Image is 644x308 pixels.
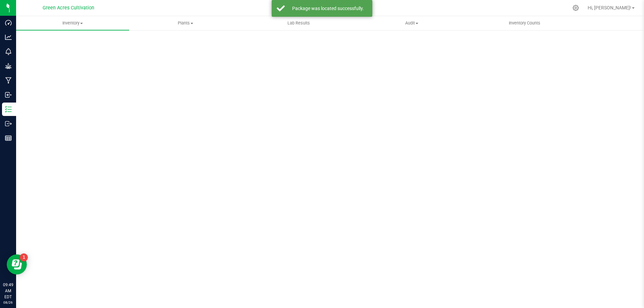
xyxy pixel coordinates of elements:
[468,16,581,30] a: Inventory Counts
[20,253,28,261] iframe: Resource center unread badge
[5,91,12,98] inline-svg: Inbound
[5,77,12,84] inline-svg: Manufacturing
[288,5,367,12] div: Package was located successfully.
[16,16,129,30] a: Inventory
[5,106,12,113] inline-svg: Inventory
[278,20,319,26] span: Lab Results
[500,20,549,26] span: Inventory Counts
[5,34,12,41] inline-svg: Analytics
[356,20,468,26] span: Audit
[3,300,13,305] p: 08/26
[5,19,12,26] inline-svg: Dashboard
[43,5,94,11] span: Green Acres Cultivation
[5,63,12,69] inline-svg: Grow
[5,135,12,141] inline-svg: Reports
[5,120,12,127] inline-svg: Outbound
[588,5,631,10] span: Hi, [PERSON_NAME]!
[572,5,580,11] div: Manage settings
[7,254,27,274] iframe: Resource center
[16,20,129,26] span: Inventory
[129,16,242,30] a: Plants
[3,282,13,300] p: 09:49 AM EDT
[242,16,355,30] a: Lab Results
[129,20,242,26] span: Plants
[355,16,468,30] a: Audit
[5,48,12,55] inline-svg: Monitoring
